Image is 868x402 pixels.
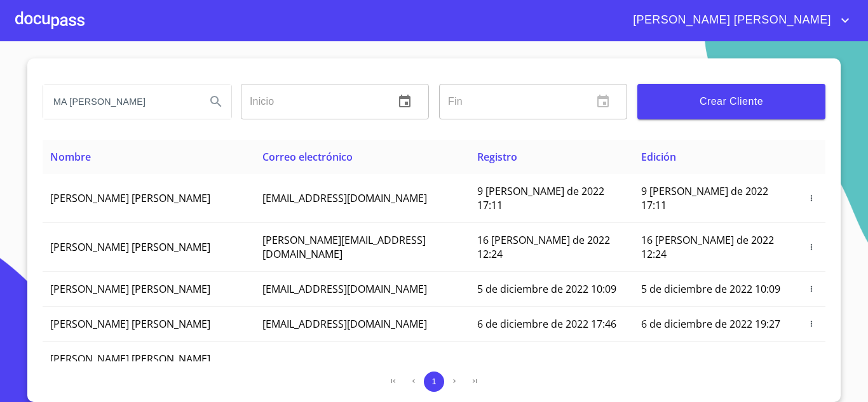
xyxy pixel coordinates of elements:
[637,84,825,119] button: Crear Cliente
[431,377,436,386] span: 1
[262,150,353,164] span: Correo electrónico
[201,86,231,117] button: Search
[424,372,444,392] button: 1
[477,359,584,373] span: 3 de abril de 2023 8:31
[262,282,427,296] span: [EMAIL_ADDRESS][DOMAIN_NAME]
[50,352,210,380] span: [PERSON_NAME] [PERSON_NAME] [PERSON_NAME]
[262,317,427,331] span: [EMAIL_ADDRESS][DOMAIN_NAME]
[477,233,610,261] span: 16 [PERSON_NAME] de 2022 12:24
[641,233,774,261] span: 16 [PERSON_NAME] de 2022 12:24
[262,191,427,205] span: [EMAIL_ADDRESS][DOMAIN_NAME]
[43,84,196,119] input: search
[641,282,780,296] span: 5 de diciembre de 2022 10:09
[477,150,517,164] span: Registro
[641,184,768,212] span: 9 [PERSON_NAME] de 2022 17:11
[477,317,616,331] span: 6 de diciembre de 2022 17:46
[648,93,815,111] span: Crear Cliente
[50,191,210,205] span: [PERSON_NAME] [PERSON_NAME]
[50,317,210,331] span: [PERSON_NAME] [PERSON_NAME]
[50,240,210,254] span: [PERSON_NAME] [PERSON_NAME]
[477,282,616,296] span: 5 de diciembre de 2022 10:09
[641,150,676,164] span: Edición
[262,359,427,373] span: [EMAIL_ADDRESS][DOMAIN_NAME]
[262,233,426,261] span: [PERSON_NAME][EMAIL_ADDRESS][DOMAIN_NAME]
[50,282,210,296] span: [PERSON_NAME] [PERSON_NAME]
[477,184,604,212] span: 9 [PERSON_NAME] de 2022 17:11
[50,150,91,164] span: Nombre
[641,317,780,331] span: 6 de diciembre de 2022 19:27
[623,10,853,30] button: account of current user
[641,359,748,373] span: 3 de abril de 2023 8:34
[623,10,837,30] span: [PERSON_NAME] [PERSON_NAME]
